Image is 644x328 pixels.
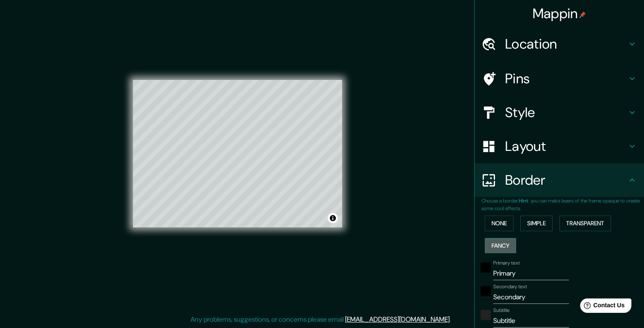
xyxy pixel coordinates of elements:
button: Transparent [559,216,611,231]
div: Border [475,163,644,197]
h4: Border [505,172,627,189]
div: . [451,314,452,325]
div: . [452,314,454,325]
div: Style [475,96,644,129]
p: Choose a border. : you can make layers of the frame opaque to create some cool effects. [481,197,644,212]
button: Fancy [485,238,516,254]
h4: Pins [505,70,627,87]
h4: Location [505,36,627,52]
a: [EMAIL_ADDRESS][DOMAIN_NAME] [345,315,450,324]
iframe: Help widget launcher [569,295,635,319]
img: pin-icon.png [579,11,586,18]
h4: Style [505,104,627,121]
div: Pins [475,62,644,96]
button: color-222222 [481,310,491,320]
button: Toggle attribution [328,213,338,223]
button: Simple [520,216,553,231]
button: black [481,262,491,273]
h4: Mappin [533,5,586,22]
label: Secondary text [493,283,527,290]
label: Subtitle [493,307,510,314]
button: None [485,216,514,231]
p: Any problems, suggestions, or concerns please email . [191,314,451,325]
div: Location [475,27,644,61]
h4: Layout [505,138,627,155]
label: Primary text [493,260,520,267]
button: black [481,286,491,296]
b: Hint [519,197,528,204]
div: Layout [475,129,644,163]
